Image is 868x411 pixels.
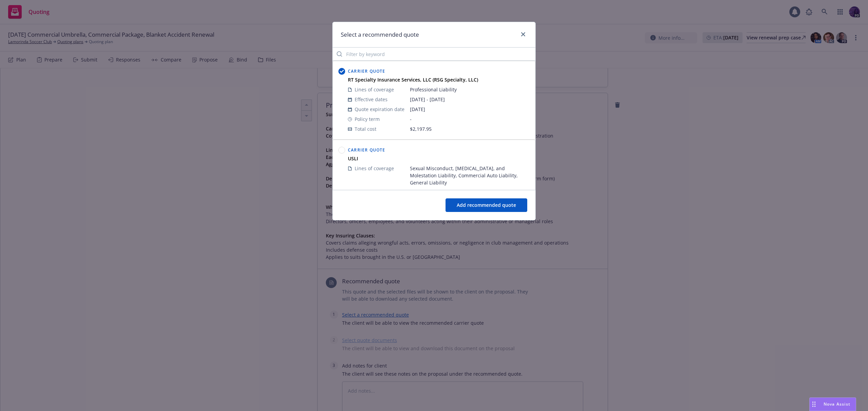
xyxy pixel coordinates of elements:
span: $2,197.95 [410,126,432,132]
span: Sexual Misconduct, [MEDICAL_DATA], and Molestation Liability, Commercial Auto Liability, General ... [410,165,530,186]
span: Lines of coverage [355,86,394,93]
span: [DATE] - [DATE] [410,96,530,103]
span: Carrier Quote [348,147,386,153]
div: Drag to move [810,398,818,411]
span: Nova Assist [824,401,850,407]
span: Lines of coverage [355,165,394,172]
span: - [410,115,530,123]
span: Policy term [355,115,380,123]
a: close [519,30,527,38]
h1: Select a recommended quote [341,30,419,39]
span: Carrier Quote [348,68,386,74]
button: Nova Assist [809,397,856,411]
span: Quote expiration date [355,106,405,113]
button: Add recommended quote [446,198,527,212]
span: Effective dates [355,189,388,196]
span: Total cost [355,125,376,132]
strong: RT Specialty Insurance Services, LLC (RSG Specialty, LLC) [348,76,478,83]
span: [DATE] - [DATE] [410,189,530,196]
strong: USLI [348,155,358,162]
input: Filter by keyword [333,47,535,61]
span: [DATE] [410,106,530,113]
span: Professional Liability [410,86,530,93]
span: Effective dates [355,96,388,103]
